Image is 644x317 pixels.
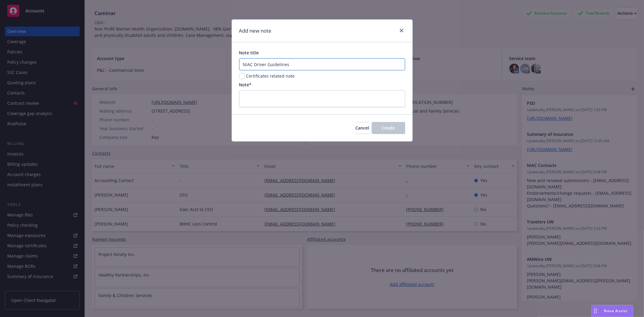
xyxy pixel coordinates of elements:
button: Cancel [356,122,369,134]
span: Nova Assist [604,308,628,313]
span: Cancel [356,125,369,131]
h1: Add new note [239,27,272,35]
span: Create [382,125,395,131]
div: Drag to move [592,305,599,317]
span: Certificates related note [246,73,295,79]
a: close [398,27,405,34]
button: Nova Assist [591,305,633,317]
button: Create [372,122,405,134]
span: Note title [239,50,259,56]
span: Note* [239,82,252,88]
